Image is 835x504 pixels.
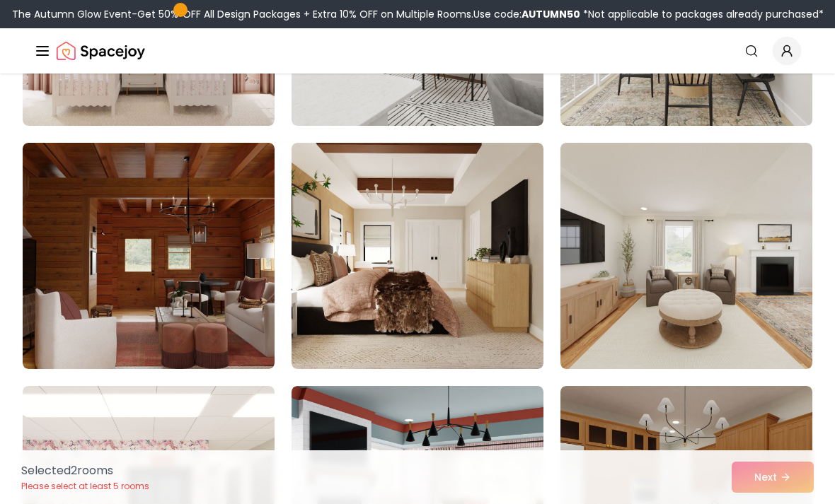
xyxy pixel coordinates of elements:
nav: Global [34,28,801,74]
img: Room room-39 [560,143,812,369]
p: Selected 2 room s [21,462,149,479]
b: AUTUMN50 [522,7,580,21]
a: Spacejoy [57,37,145,65]
div: The Autumn Glow Event-Get 50% OFF All Design Packages + Extra 10% OFF on Multiple Rooms. [12,7,824,21]
span: Use code: [473,7,580,21]
span: *Not applicable to packages already purchased* [580,7,824,21]
img: Room room-38 [292,143,543,369]
img: Room room-37 [23,143,275,369]
p: Please select at least 5 rooms [21,481,149,492]
img: Spacejoy Logo [57,37,145,65]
